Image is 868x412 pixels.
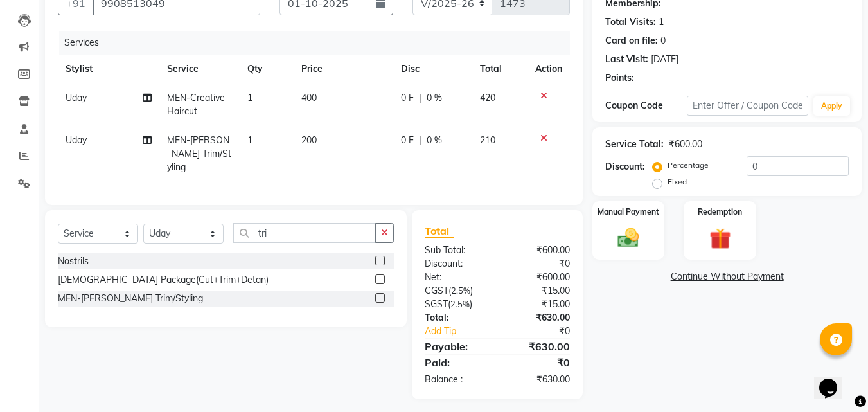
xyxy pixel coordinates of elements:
[497,284,580,298] div: ₹15.00
[415,325,511,338] a: Add Tip
[167,92,225,117] span: MEN-Creative Haircut
[58,55,159,84] th: Stylist
[59,31,580,55] div: Services
[497,355,580,370] div: ₹0
[415,339,497,354] div: Payable:
[301,134,317,146] span: 200
[66,134,87,146] span: Uday
[605,99,686,112] div: Coupon Code
[497,271,580,284] div: ₹600.00
[527,55,570,84] th: Action
[451,285,470,296] span: 2.5%
[425,298,448,310] span: SGST
[427,134,442,147] span: 0 %
[698,206,742,218] label: Redemption
[611,226,646,250] img: _cash.svg
[687,96,808,116] input: Enter Offer / Coupon Code
[497,298,580,311] div: ₹15.00
[415,355,497,370] div: Paid:
[669,138,702,151] div: ₹600.00
[497,311,580,325] div: ₹630.00
[480,134,495,146] span: 210
[427,91,442,105] span: 0 %
[605,138,664,151] div: Service Total:
[660,34,666,48] div: 0
[301,92,317,103] span: 400
[813,96,850,116] button: Apply
[401,91,414,105] span: 0 F
[668,176,687,188] label: Fixed
[497,244,580,257] div: ₹600.00
[605,53,648,66] div: Last Visit:
[651,53,678,66] div: [DATE]
[58,273,269,287] div: [DEMOGRAPHIC_DATA] Package(Cut+Trim+Detan)
[497,257,580,271] div: ₹0
[605,160,645,174] div: Discount:
[419,134,421,147] span: |
[415,244,497,257] div: Sub Total:
[167,134,231,173] span: MEN-[PERSON_NAME] Trim/Styling
[294,55,393,84] th: Price
[415,284,497,298] div: ( )
[58,292,203,305] div: MEN-[PERSON_NAME] Trim/Styling
[159,55,240,84] th: Service
[415,311,497,325] div: Total:
[233,223,376,243] input: Search or Scan
[511,325,580,338] div: ₹0
[605,71,634,85] div: Points:
[419,91,421,105] span: |
[66,92,87,103] span: Uday
[415,373,497,386] div: Balance :
[415,257,497,271] div: Discount:
[668,159,709,171] label: Percentage
[425,224,454,238] span: Total
[425,285,448,296] span: CGST
[497,373,580,386] div: ₹630.00
[58,255,89,268] div: Nostrils
[247,92,252,103] span: 1
[814,361,855,399] iframe: chat widget
[659,15,664,29] div: 1
[497,339,580,354] div: ₹630.00
[480,92,495,103] span: 420
[415,271,497,284] div: Net:
[598,206,659,218] label: Manual Payment
[247,134,252,146] span: 1
[472,55,528,84] th: Total
[703,226,738,252] img: _gift.svg
[393,55,472,84] th: Disc
[450,299,470,309] span: 2.5%
[240,55,294,84] th: Qty
[595,270,859,283] a: Continue Without Payment
[605,15,656,29] div: Total Visits:
[401,134,414,147] span: 0 F
[605,34,658,48] div: Card on file:
[415,298,497,311] div: ( )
